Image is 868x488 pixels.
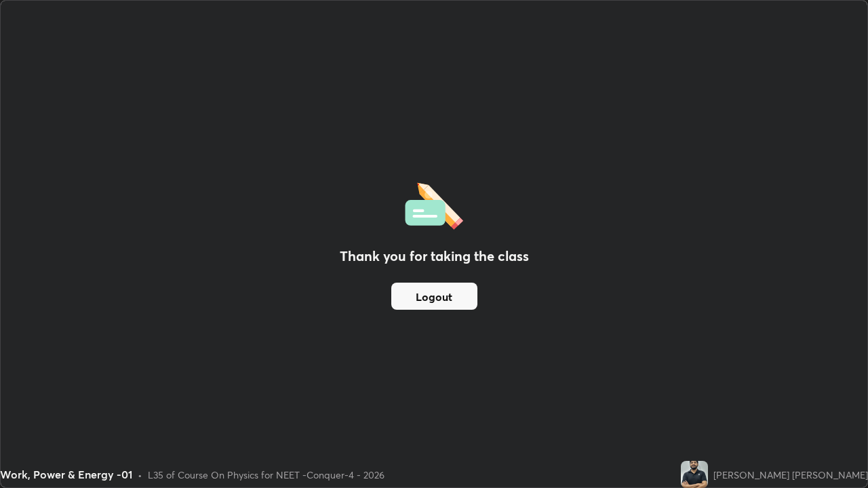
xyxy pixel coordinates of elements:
h2: Thank you for taking the class [340,246,529,266]
div: • [138,468,142,482]
img: offlineFeedback.1438e8b3.svg [405,178,463,230]
button: Logout [391,283,477,310]
div: [PERSON_NAME] [PERSON_NAME] [713,468,868,482]
img: 7d08814e4197425d9a92ec1182f4f26a.jpg [681,461,708,488]
div: L35 of Course On Physics for NEET -Conquer-4 - 2026 [148,468,384,482]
